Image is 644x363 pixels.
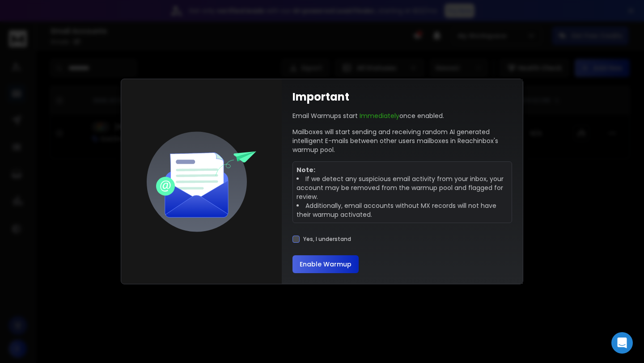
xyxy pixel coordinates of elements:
[297,201,508,219] li: Additionally, email accounts without MX records will not have their warmup activated.
[297,174,508,201] li: If we detect any suspicious email activity from your inbox, your account may be removed from the ...
[292,90,349,104] h1: Important
[360,111,399,120] span: Immediately
[292,127,512,154] p: Mailboxes will start sending and receiving random AI generated intelligent E-mails between other ...
[292,255,359,273] button: Enable Warmup
[297,165,508,174] p: Note:
[303,236,351,243] label: Yes, I understand
[611,332,633,354] div: Open Intercom Messenger
[292,111,444,120] p: Email Warmups start once enabled.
